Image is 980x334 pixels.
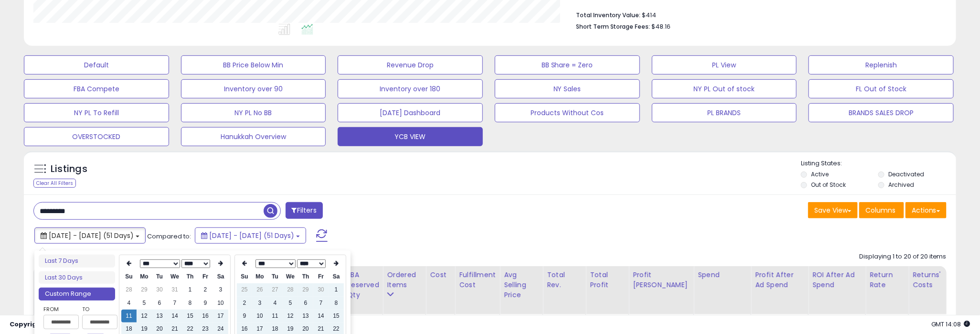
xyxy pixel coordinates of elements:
button: YCB VIEW [338,127,483,146]
b: Short Term Storage Fees: [576,22,650,31]
button: Products Without Cos [495,103,640,122]
span: Compared to: [147,232,191,241]
label: Out of Stock [811,181,846,189]
td: 28 [121,283,137,296]
li: $414 [576,9,939,20]
td: 29 [137,283,152,296]
button: FL Out of Stock [809,79,954,98]
button: PL View [652,55,797,75]
div: Total Profit [590,270,625,290]
th: Su [237,270,252,283]
td: 25 [237,283,252,296]
td: 14 [313,310,329,323]
div: Clear All Filters [33,179,76,188]
button: BRANDS SALES DROP [809,103,954,122]
li: Last 7 Days [39,255,115,268]
th: Th [298,270,313,283]
div: Profit [PERSON_NAME] [633,270,690,290]
button: [DATE] - [DATE] (51 Days) [34,227,146,244]
div: Fulfillment Cost [459,270,496,290]
button: Hanukkah Overview [181,127,326,146]
td: 31 [167,283,182,296]
button: BB Share = Zero [495,55,640,75]
td: 14 [167,310,182,323]
button: Filters [286,202,323,219]
td: 4 [121,297,137,310]
td: 17 [213,310,228,323]
label: Active [811,170,829,178]
td: 30 [313,283,329,296]
button: NY PL No BB [181,103,326,122]
td: 15 [182,310,198,323]
div: FBA Reserved Qty [347,270,379,300]
th: Mo [252,270,267,283]
div: Total Rev. [547,270,582,290]
button: Actions [905,202,947,218]
td: 3 [213,283,228,296]
button: BB Price Below Min [181,55,326,75]
li: Last 30 Days [39,271,115,284]
td: 7 [167,297,182,310]
th: We [167,270,182,283]
div: seller snap | | [10,320,166,329]
div: Displaying 1 to 20 of 20 items [859,252,947,261]
th: Sa [213,270,228,283]
th: Mo [137,270,152,283]
td: 9 [237,310,252,323]
label: Archived [888,181,914,189]
td: 29 [298,283,313,296]
td: 13 [298,310,313,323]
td: 11 [267,310,283,323]
td: 30 [152,283,167,296]
div: Ordered Items [387,270,422,290]
button: [DATE] - [DATE] (51 Days) [195,227,306,244]
td: 12 [137,310,152,323]
span: $48.16 [652,22,671,31]
th: Tu [152,270,167,283]
td: 10 [252,310,267,323]
td: 13 [152,310,167,323]
b: Total Inventory Value: [576,11,641,19]
label: From [43,304,77,314]
td: 1 [182,283,198,296]
button: NY PL Out of stock [652,79,797,98]
span: 2025-09-11 14:08 GMT [931,320,970,329]
button: Inventory over 180 [338,79,483,98]
th: We [283,270,298,283]
th: Th [182,270,198,283]
td: 11 [121,310,137,323]
label: To [82,304,110,314]
td: 2 [198,283,213,296]
td: 16 [198,310,213,323]
td: 12 [283,310,298,323]
th: Sa [329,270,344,283]
th: Tu [267,270,283,283]
li: Custom Range [39,288,115,301]
td: 6 [298,297,313,310]
div: ROI After Ad Spend [812,270,862,290]
td: 2 [237,297,252,310]
div: Avg Selling Price [504,270,539,300]
button: Save View [808,202,858,218]
button: Replenish [809,55,954,75]
th: Fr [313,270,329,283]
td: 3 [252,297,267,310]
span: [DATE] - [DATE] (51 Days) [49,231,134,240]
td: 15 [329,310,344,323]
button: NY Sales [495,79,640,98]
td: 10 [213,297,228,310]
p: Listing States: [801,159,956,168]
td: 8 [329,297,344,310]
label: Deactivated [888,170,924,178]
td: 6 [152,297,167,310]
button: Default [24,55,169,75]
button: Inventory over 90 [181,79,326,98]
button: FBA Compete [24,79,169,98]
td: 7 [313,297,329,310]
button: Columns [859,202,904,218]
td: 28 [283,283,298,296]
div: Return Rate [870,270,905,290]
h5: Listings [51,162,87,176]
button: Revenue Drop [338,55,483,75]
td: 27 [267,283,283,296]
